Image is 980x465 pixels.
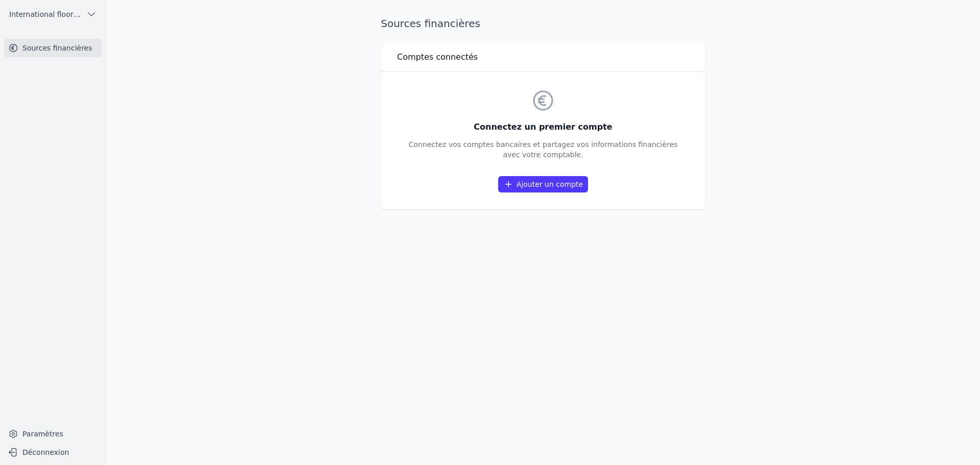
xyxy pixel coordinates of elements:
[381,16,480,31] h1: Sources financières
[4,6,102,22] button: International flooring company
[409,121,678,133] h3: Connectez un premier compte
[4,39,102,57] a: Sources financières
[9,9,82,19] span: International flooring company
[498,176,588,192] a: Ajouter un compte
[4,444,102,460] button: Déconnexion
[4,426,102,442] a: Paramètres
[397,51,478,63] h3: Comptes connectés
[409,139,678,160] p: Connectez vos comptes bancaires et partagez vos informations financières avec votre comptable.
